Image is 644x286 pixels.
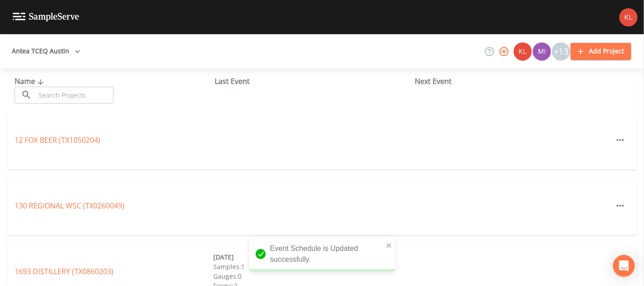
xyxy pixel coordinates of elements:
[15,266,113,276] a: 1693 DISTILLERY (TX0860203)
[215,76,415,87] div: Last Event
[533,42,551,61] img: a1ea4ff7c53760f38bef77ef7c6649bf
[249,237,395,271] div: Event Schedule is Updated successfully.
[15,201,124,211] a: 130 REGIONAL WSC (TX0260049)
[15,76,46,86] span: Name
[552,42,570,61] div: +13
[213,271,412,281] div: Gauges: 0
[514,42,532,61] img: 9c4450d90d3b8045b2e5fa62e4f92659
[13,13,79,21] img: logo
[513,42,532,61] div: Kler Teran
[613,255,635,277] div: Open Intercom Messenger
[15,135,100,145] a: 12 FOX BEER (TX1050204)
[415,76,615,87] div: Next Event
[213,252,412,262] div: [DATE]
[386,239,392,250] button: close
[619,8,638,26] img: 9c4450d90d3b8045b2e5fa62e4f92659
[213,262,412,271] div: Samples: 1
[532,42,551,61] div: Miriaha Caddie
[8,43,84,60] button: Antea TCEQ Austin
[571,43,631,60] button: Add Project
[36,87,113,104] input: Search Projects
